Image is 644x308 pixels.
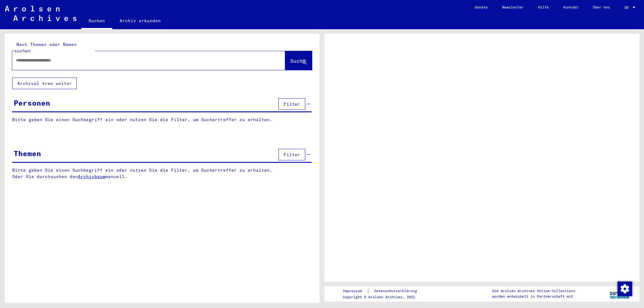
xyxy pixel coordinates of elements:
[492,288,575,294] p: Die Arolsen Archives Online-Collections
[492,294,575,299] p: wurden entwickelt in Partnerschaft mit
[14,42,77,54] mat-label: Nach Themen oder Namen suchen
[618,282,632,296] img: Zustimmung ändern
[284,152,300,157] span: Filter
[14,148,41,159] div: Themen
[12,167,312,180] p: Bitte geben Sie einen Suchbegriff ein oder nutzen Sie die Filter, um Suchertreffer zu erhalten. O...
[625,5,631,10] span: DE
[343,288,424,294] div: |
[12,78,77,89] button: Archival tree units
[78,174,105,179] a: Archivbaum
[112,13,168,28] a: Archiv erkunden
[14,97,50,108] div: Personen
[285,51,312,70] button: Suche
[343,288,367,294] a: Impressum
[284,101,300,107] span: Filter
[5,6,76,21] img: Arolsen_neg.svg
[278,98,305,110] button: Filter
[81,13,112,29] a: Suchen
[290,58,306,64] span: Suche
[343,294,424,300] p: Copyright © Arolsen Archives, 2021
[369,288,424,294] a: Datenschutzerklärung
[12,117,312,123] p: Bitte geben Sie einen Suchbegriff ein oder nutzen Sie die Filter, um Suchertreffer zu erhalten.
[608,286,631,301] img: yv_logo.png
[278,149,305,160] button: Filter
